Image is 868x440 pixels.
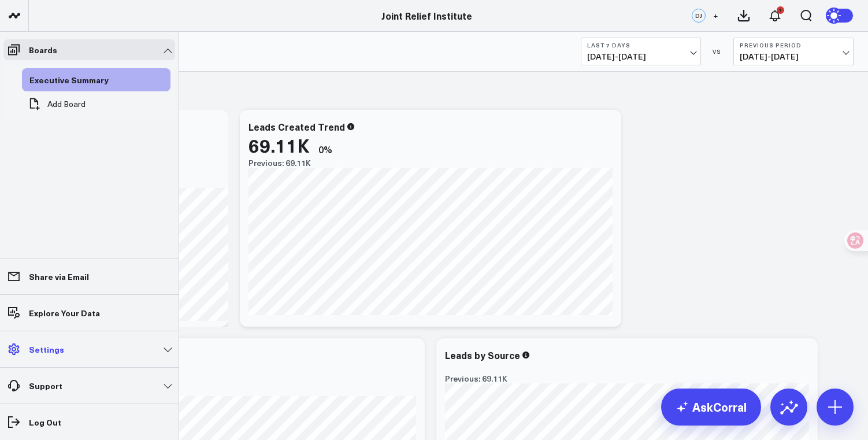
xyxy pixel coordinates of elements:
div: Previous: 69.11K [445,374,809,383]
button: Add Board [22,91,91,117]
span: + [713,12,718,20]
a: Log Out [3,412,175,432]
div: Leads Created Trend [248,120,345,133]
b: Previous Period [740,42,847,49]
a: AskCorral [661,389,761,426]
span: [DATE] - [DATE] [740,52,847,61]
div: DJ [692,9,706,23]
div: 1 [777,6,784,14]
button: + [709,9,722,23]
span: [DATE] - [DATE] [587,52,695,61]
a: Joint Relief Institute [381,9,472,22]
a: Executive SummaryOpen board menu [22,68,133,91]
b: Last 7 Days [587,42,695,49]
div: Executive Summary [27,73,112,87]
div: Previous: 18.09K [52,387,416,396]
p: Support [29,381,62,390]
div: 69.11K [248,135,310,156]
p: Log Out [29,417,61,427]
p: Settings [29,345,64,354]
div: VS [707,48,728,55]
button: Previous Period[DATE]-[DATE] [733,38,854,65]
button: Last 7 Days[DATE]-[DATE] [581,38,701,65]
div: Previous: 69.11K [248,158,613,168]
p: Boards [29,45,57,54]
span: Add Board [47,99,86,109]
p: Explore Your Data [29,308,100,317]
p: Share via Email [29,272,89,281]
div: Leads by Source [445,349,520,361]
div: 0% [318,143,332,156]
